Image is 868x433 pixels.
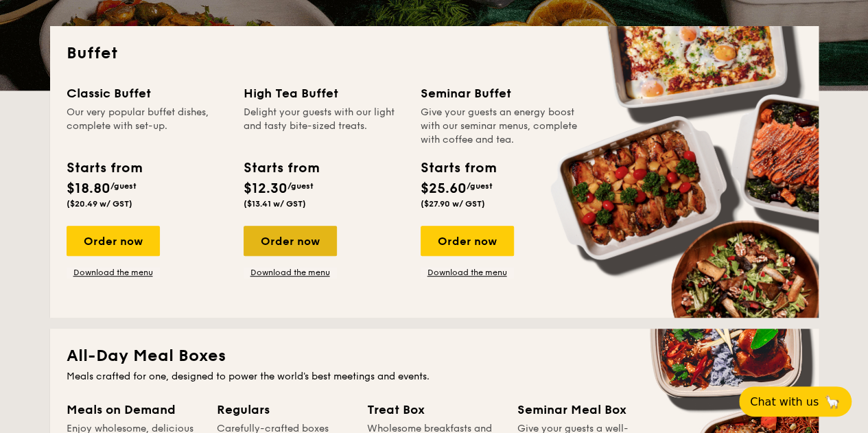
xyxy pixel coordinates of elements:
[517,400,651,419] div: Seminar Meal Box
[67,180,110,197] span: $18.80
[67,267,160,278] a: Download the menu
[288,181,314,191] span: /guest
[421,267,514,278] a: Download the menu
[67,158,141,178] div: Starts from
[67,199,132,209] span: ($20.49 w/ GST)
[244,226,337,256] div: Order now
[421,226,514,256] div: Order now
[244,84,404,103] div: High Tea Buffet
[421,84,581,103] div: Seminar Buffet
[67,400,200,419] div: Meals on Demand
[750,395,819,408] span: Chat with us
[824,394,841,410] span: 🦙
[217,400,351,419] div: Regulars
[244,267,337,278] a: Download the menu
[244,158,318,178] div: Starts from
[244,199,306,209] span: ($13.41 w/ GST)
[739,386,852,417] button: Chat with us🦙
[67,43,802,65] h2: Buffet
[421,158,495,178] div: Starts from
[367,400,501,419] div: Treat Box
[67,370,802,384] div: Meals crafted for one, designed to power the world's best meetings and events.
[467,181,493,191] span: /guest
[67,84,227,103] div: Classic Buffet
[421,180,467,197] span: $25.60
[110,181,137,191] span: /guest
[67,345,802,367] h2: All-Day Meal Boxes
[67,106,227,147] div: Our very popular buffet dishes, complete with set-up.
[244,106,404,147] div: Delight your guests with our light and tasty bite-sized treats.
[421,106,581,147] div: Give your guests an energy boost with our seminar menus, complete with coffee and tea.
[421,199,485,209] span: ($27.90 w/ GST)
[67,226,160,256] div: Order now
[244,180,288,197] span: $12.30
